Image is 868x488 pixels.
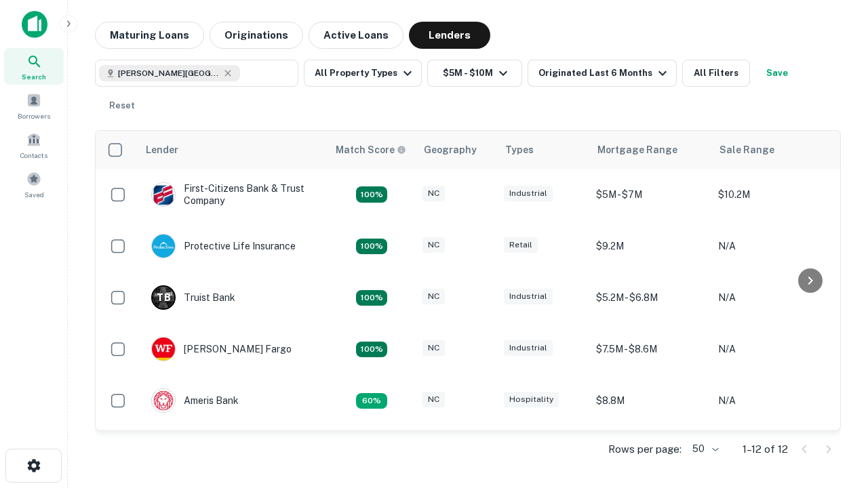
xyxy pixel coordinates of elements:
[151,388,239,413] div: Ameris Bank
[151,182,314,207] div: First-citizens Bank & Trust Company
[711,375,833,426] td: N/A
[4,87,64,124] a: Borrowers
[4,48,64,85] a: Search
[356,239,387,255] div: Matching Properties: 2, hasApolloMatch: undefined
[416,131,497,169] th: Geography
[356,290,387,306] div: Matching Properties: 3, hasApolloMatch: undefined
[755,60,799,87] button: Save your search to get updates of matches that match your search criteria.
[152,389,175,412] img: picture
[711,426,833,478] td: N/A
[22,71,46,82] span: Search
[422,392,445,407] div: NC
[497,131,589,169] th: Types
[504,289,553,304] div: Industrial
[608,441,682,457] p: Rows per page:
[711,131,833,169] th: Sale Range
[304,60,422,87] button: All Property Types
[422,237,445,253] div: NC
[711,220,833,272] td: N/A
[422,186,445,201] div: NC
[687,439,721,459] div: 50
[711,323,833,375] td: N/A
[422,340,445,356] div: NC
[336,142,403,157] h6: Match Score
[589,375,711,426] td: $8.8M
[427,60,522,87] button: $5M - $10M
[356,186,387,203] div: Matching Properties: 2, hasApolloMatch: undefined
[409,22,490,49] button: Lenders
[356,342,387,358] div: Matching Properties: 2, hasApolloMatch: undefined
[538,65,671,81] div: Originated Last 6 Months
[151,234,296,258] div: Protective Life Insurance
[719,142,774,158] div: Sale Range
[18,110,50,121] span: Borrowers
[138,131,328,169] th: Lender
[504,340,553,356] div: Industrial
[589,220,711,272] td: $9.2M
[4,166,64,203] a: Saved
[422,289,445,304] div: NC
[100,92,144,119] button: Reset
[146,142,178,158] div: Lender
[424,142,477,158] div: Geography
[151,285,235,310] div: Truist Bank
[589,272,711,323] td: $5.2M - $6.8M
[356,393,387,409] div: Matching Properties: 1, hasApolloMatch: undefined
[589,131,711,169] th: Mortgage Range
[336,142,406,157] div: Capitalize uses an advanced AI algorithm to match your search with the best lender. The match sco...
[589,323,711,375] td: $7.5M - $8.6M
[743,441,788,457] p: 1–12 of 12
[528,60,677,87] button: Originated Last 6 Months
[22,11,47,38] img: capitalize-icon.png
[157,291,170,305] p: T B
[504,186,553,201] div: Industrial
[328,131,416,169] th: Capitalize uses an advanced AI algorithm to match your search with the best lender. The match sco...
[309,22,403,49] button: Active Loans
[589,169,711,220] td: $5M - $7M
[152,338,175,361] img: picture
[597,142,677,158] div: Mortgage Range
[210,22,303,49] button: Originations
[118,67,220,79] span: [PERSON_NAME][GEOGRAPHIC_DATA], [GEOGRAPHIC_DATA]
[800,380,868,445] iframe: Chat Widget
[4,127,64,163] a: Contacts
[711,272,833,323] td: N/A
[504,392,559,407] div: Hospitality
[151,337,292,361] div: [PERSON_NAME] Fargo
[682,60,750,87] button: All Filters
[152,235,175,258] img: picture
[152,183,175,206] img: picture
[589,426,711,478] td: $9.2M
[24,189,44,200] span: Saved
[20,150,47,161] span: Contacts
[504,237,538,253] div: Retail
[711,169,833,220] td: $10.2M
[95,22,204,49] button: Maturing Loans
[505,142,534,158] div: Types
